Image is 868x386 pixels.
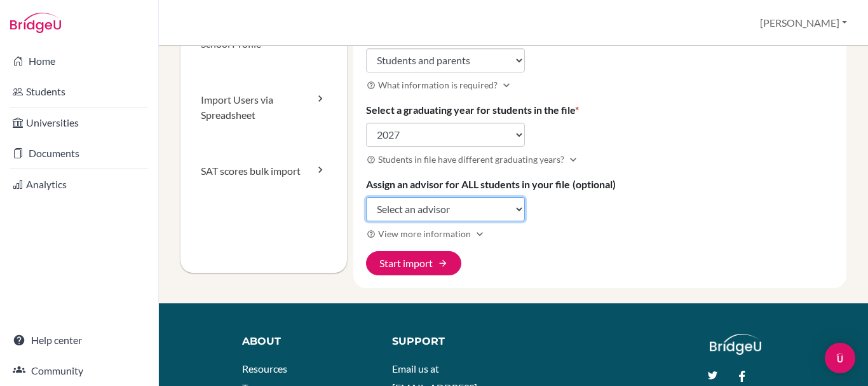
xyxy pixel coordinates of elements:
i: help_outline [367,230,376,238]
a: Students [3,79,156,104]
a: Universities [3,110,156,135]
a: Documents [3,141,156,166]
span: (optional) [573,178,616,190]
i: Expand more [500,79,513,92]
button: View more informationExpand more [366,226,487,241]
i: Expand more [567,153,580,166]
i: Expand more [473,228,486,240]
a: Home [3,48,156,74]
img: logo_white@2x-f4f0deed5e89b7ecb1c2cc34c3e3d731f90f0f143d5ea2071677605dd97b5244.png [710,334,761,355]
i: help_outline [367,81,376,90]
button: [PERSON_NAME] [754,11,853,35]
span: View more information [378,227,471,240]
button: What information is required?Expand more [366,78,513,92]
span: Students in file have different graduating years? [378,153,564,166]
a: Help center [3,327,156,353]
label: Select a graduating year for students in the file [366,102,579,118]
a: Import Users via Spreadsheet [180,72,347,143]
label: Assign an advisor for ALL students in your file [366,177,616,192]
img: Bridge-U [10,13,61,33]
button: Start import [366,251,461,275]
span: arrow_forward [438,258,448,268]
button: Students in file have different graduating years?Expand more [366,152,580,167]
a: SAT scores bulk import [180,143,347,199]
div: Open Intercom Messenger [825,343,855,373]
a: Analytics [3,172,156,197]
span: What information is required? [378,78,498,92]
div: Support [392,334,501,349]
i: help_outline [367,155,376,164]
a: Community [3,358,156,383]
div: About [242,334,363,349]
a: Resources [242,362,287,375]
